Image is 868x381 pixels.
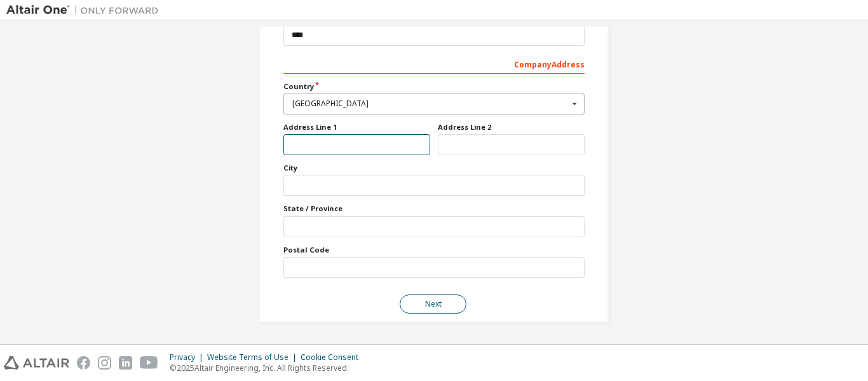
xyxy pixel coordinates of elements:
[4,356,69,370] img: altair_logo.svg
[119,356,132,370] img: linkedin.svg
[400,294,466,314] button: Next
[283,204,585,214] label: State / Province
[438,122,585,132] label: Address Line 2
[283,53,585,74] div: Company Address
[170,352,207,363] div: Privacy
[301,352,366,363] div: Cookie Consent
[292,100,569,107] div: [GEOGRAPHIC_DATA]
[140,356,158,370] img: youtube.svg
[283,163,585,173] label: City
[77,356,90,370] img: facebook.svg
[98,356,111,370] img: instagram.svg
[283,122,430,132] label: Address Line 1
[283,81,585,92] label: Country
[6,4,165,17] img: Altair One
[170,363,366,373] p: © 2025 Altair Engineering, Inc. All Rights Reserved.
[207,352,301,363] div: Website Terms of Use
[283,245,585,255] label: Postal Code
